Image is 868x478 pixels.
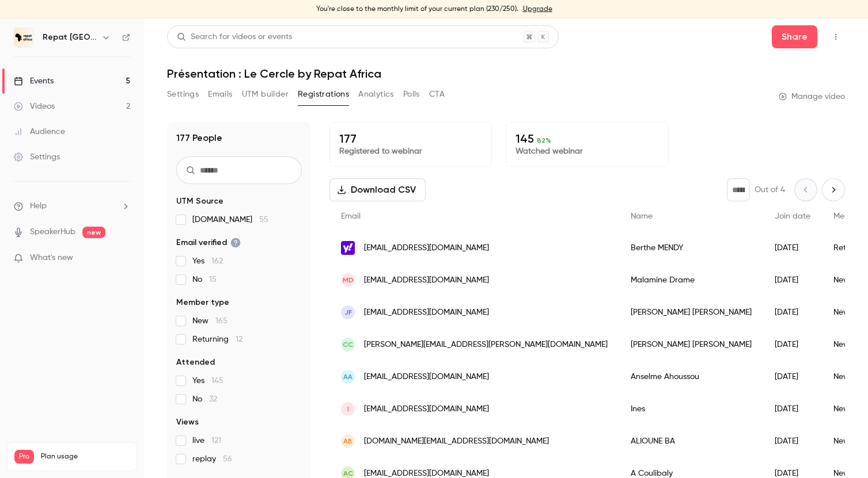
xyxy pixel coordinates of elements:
span: 32 [209,395,217,403]
button: Analytics [358,85,394,104]
span: Member type [176,297,229,308]
span: I [347,404,349,414]
div: [DATE] [763,328,822,361]
span: Email [341,212,361,220]
span: CC [343,339,353,350]
div: [DATE] [763,264,822,296]
span: AB [343,436,352,446]
span: [EMAIL_ADDRESS][DOMAIN_NAME] [364,403,489,415]
button: Registrations [298,85,349,104]
span: [EMAIL_ADDRESS][DOMAIN_NAME] [364,274,489,286]
span: No [192,274,217,285]
span: 145 [211,377,223,385]
span: 12 [236,335,242,343]
span: Join date [775,212,810,220]
button: UTM builder [242,85,289,104]
img: yahoo.fr [341,241,355,255]
div: [PERSON_NAME] [PERSON_NAME] [619,328,763,361]
div: Videos [14,101,55,112]
span: 55 [259,216,268,224]
span: MD [343,275,354,285]
span: [DOMAIN_NAME][EMAIL_ADDRESS][DOMAIN_NAME] [364,435,549,448]
button: Settings [167,85,199,104]
div: [DATE] [763,393,822,425]
a: Upgrade [523,5,552,14]
span: [EMAIL_ADDRESS][DOMAIN_NAME] [364,371,489,383]
span: Views [176,416,199,428]
a: Manage video [779,91,845,102]
span: jF [344,307,352,318]
button: Download CSV [329,178,426,201]
span: replay [192,453,232,465]
span: [EMAIL_ADDRESS][DOMAIN_NAME] [364,242,489,254]
iframe: Noticeable Trigger [116,253,130,263]
a: SpeakerHub [30,226,75,238]
span: Attended [176,357,215,368]
div: Anselme Ahoussou [619,361,763,393]
span: Help [30,200,47,212]
div: [DATE] [763,232,822,264]
span: [PERSON_NAME][EMAIL_ADDRESS][PERSON_NAME][DOMAIN_NAME] [364,339,608,351]
span: Email verified [176,237,241,248]
p: Out of 4 [755,184,785,196]
span: New [192,315,228,327]
span: Yes [192,255,223,267]
div: Events [14,75,54,87]
p: Registered to webinar [339,146,482,157]
span: 82 % [537,136,551,144]
span: live [192,435,221,446]
div: Audience [14,126,65,137]
p: 145 [516,132,658,146]
span: 56 [223,455,232,463]
span: UTM Source [176,196,223,207]
span: new [82,227,105,238]
button: Polls [403,85,420,104]
div: [DATE] [763,361,822,393]
span: 165 [215,317,228,325]
div: [DATE] [763,425,822,457]
div: Settings [14,151,60,163]
div: Malamine Drame [619,264,763,296]
span: 121 [211,437,221,445]
span: AA [343,372,352,382]
h1: Présentation : Le Cercle by Repat Africa [167,67,845,81]
h1: 177 People [176,131,222,145]
span: No [192,393,217,405]
span: What's new [30,252,73,264]
div: Search for videos or events [177,31,292,43]
span: [DOMAIN_NAME] [192,214,268,225]
div: Ines [619,393,763,425]
li: help-dropdown-opener [14,200,130,212]
div: [PERSON_NAME] [PERSON_NAME] [619,296,763,328]
button: Next page [822,178,845,201]
div: ALIOUNE BA [619,425,763,457]
img: Repat Africa [14,28,33,47]
h6: Repat [GEOGRAPHIC_DATA] [43,32,97,43]
div: [DATE] [763,296,822,328]
span: Yes [192,375,223,387]
button: Emails [208,85,232,104]
p: Watched webinar [516,146,658,157]
span: 162 [211,257,223,265]
button: Share [772,25,817,48]
div: Berthe MENDY [619,232,763,264]
span: Name [631,212,653,220]
span: [EMAIL_ADDRESS][DOMAIN_NAME] [364,307,489,319]
p: 177 [339,132,482,146]
span: Returning [192,334,242,345]
button: CTA [429,85,445,104]
span: 15 [209,276,217,284]
span: Pro [14,450,34,464]
span: Plan usage [41,452,130,461]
